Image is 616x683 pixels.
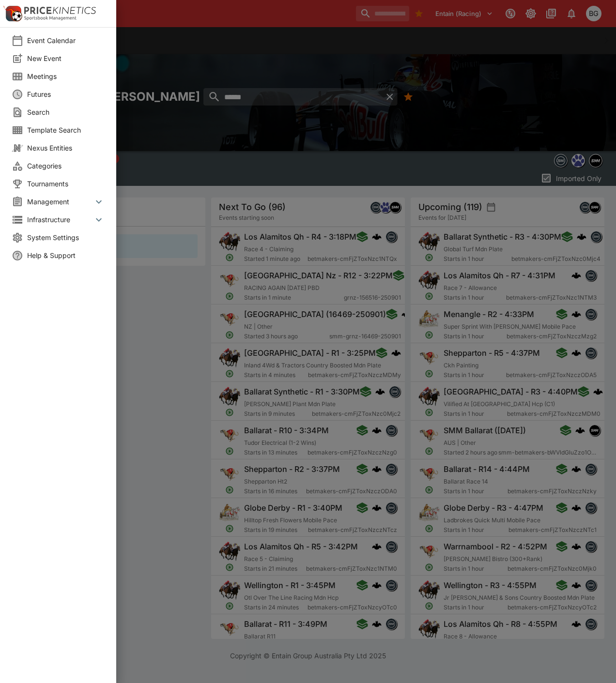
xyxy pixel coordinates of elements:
span: Help & Support [27,250,105,260]
span: System Settings [27,232,105,243]
span: Event Calendar [27,35,105,46]
span: Categories [27,161,105,171]
span: Infrastructure [27,214,93,225]
span: Management [27,197,93,207]
img: Sportsbook Management [24,16,77,20]
span: Template Search [27,125,105,135]
span: Search [27,107,105,117]
span: Futures [27,89,105,99]
span: Tournaments [27,179,105,189]
img: PriceKinetics [24,7,96,14]
span: Nexus Entities [27,143,105,153]
span: New Event [27,53,105,63]
img: PriceKinetics Logo [3,4,22,23]
span: Meetings [27,71,105,81]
